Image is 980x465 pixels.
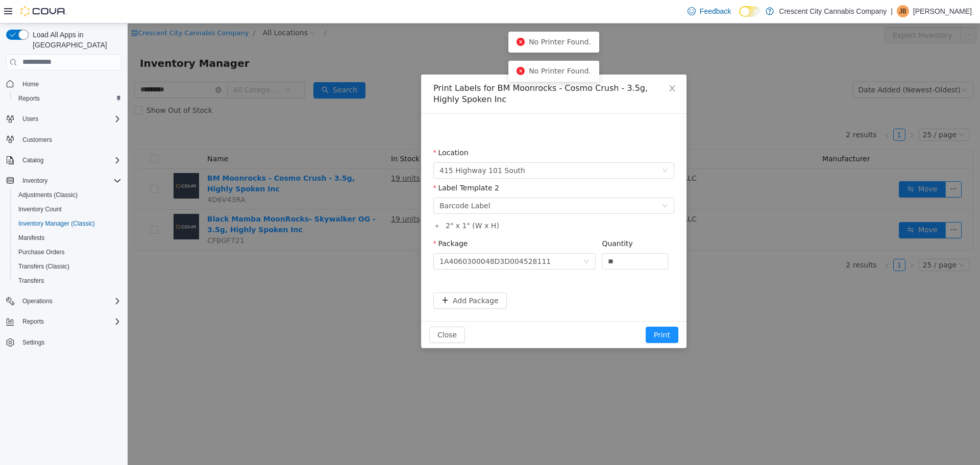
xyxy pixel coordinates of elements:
span: Load All Apps in [GEOGRAPHIC_DATA] [29,30,121,50]
span: Reports [18,315,121,328]
span: Purchase Orders [18,248,65,256]
span: Dark Mode [739,17,740,17]
span: Inventory [18,175,121,187]
span: Users [22,115,38,123]
i: icon: down [456,235,462,242]
button: Customers [2,132,126,147]
span: Home [18,78,121,90]
span: 415 Highway 101 South [312,139,398,155]
i: icon: close [541,61,549,69]
button: Home [2,77,126,91]
label: Package [306,216,340,224]
p: Crescent City Cannabis Company [779,5,887,17]
a: Customers [18,134,56,146]
button: Transfers [10,274,126,288]
span: No Printer Found. [401,43,463,52]
span: Catalog [18,154,121,166]
span: Inventory [22,177,47,185]
button: Operations [2,294,126,308]
span: Manifests [18,234,44,242]
span: Transfers (Classic) [14,260,121,273]
a: Purchase Orders [14,246,69,258]
li: 2 " x 1 " (W x H) [316,197,547,208]
label: Label Template 2 [306,160,372,168]
button: Manifests [10,231,126,245]
span: Reports [18,94,40,103]
span: Operations [22,297,53,305]
button: Settings [2,335,126,350]
span: Reports [22,317,44,326]
span: Inventory Count [14,203,121,215]
button: Adjustments (Classic) [10,188,126,202]
span: JB [899,5,906,17]
span: Inventory Manager (Classic) [18,219,95,228]
i: icon: close-circle [389,43,397,52]
a: Manifests [14,232,48,244]
button: Inventory [18,175,52,187]
button: icon: plusAdd Package [306,269,379,285]
button: Close [302,303,337,320]
button: Purchase Orders [10,245,126,259]
p: [PERSON_NAME] [913,5,972,17]
button: Reports [18,315,48,328]
button: Inventory [2,174,126,188]
span: Customers [18,133,121,146]
label: Quantity [474,216,505,224]
span: Inventory Count [18,205,62,213]
span: Users [18,113,121,125]
span: Adjustments (Classic) [18,191,78,199]
span: Inventory Manager (Classic) [14,217,121,230]
button: Reports [2,314,126,329]
label: Location [306,125,341,133]
button: Transfers (Classic) [10,259,126,274]
span: Purchase Orders [14,246,121,258]
span: Transfers [14,275,121,287]
span: Operations [18,295,121,307]
a: Reports [14,92,44,105]
button: Users [2,112,126,126]
span: Manifests [14,232,121,244]
a: Home [18,78,43,90]
a: Settings [18,336,48,349]
span: Transfers [18,277,44,285]
span: Home [22,80,39,88]
a: Adjustments (Classic) [14,189,82,201]
button: Users [18,113,42,125]
span: Settings [18,336,121,349]
span: Customers [22,136,52,144]
input: Dark Mode [739,6,761,17]
div: 1A4060300048D3D004528111 [312,230,423,246]
a: Transfers (Classic) [14,260,73,273]
div: Barcode Label [312,175,363,190]
nav: Complex example [6,72,121,377]
div: Print Labels for BM Moonrocks - Cosmo Crush - 3.5g, Highly Spoken Inc [306,59,547,82]
span: Adjustments (Classic) [14,189,121,201]
button: Reports [10,91,126,106]
i: icon: down [534,144,541,151]
input: Quantity [475,230,540,246]
a: Feedback [683,1,735,21]
button: Operations [18,295,57,307]
div: Jacquelyn Beehner [897,5,909,17]
a: Transfers [14,275,48,287]
span: Catalog [22,156,43,164]
button: Close [530,51,559,80]
button: Inventory Manager (Classic) [10,216,126,231]
span: No Printer Found. [401,14,463,22]
span: Settings [22,338,44,347]
img: Cova [20,6,66,16]
i: icon: close-circle [389,14,397,22]
button: Inventory Count [10,202,126,216]
i: icon: down [534,179,541,186]
span: Feedback [700,6,731,16]
p: | [891,5,893,17]
button: Print [518,303,551,320]
button: Catalog [18,154,47,166]
button: Catalog [2,153,126,167]
a: Inventory Count [14,203,66,215]
span: Transfers (Classic) [18,262,69,271]
a: Inventory Manager (Classic) [14,217,99,230]
span: Reports [14,92,121,105]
